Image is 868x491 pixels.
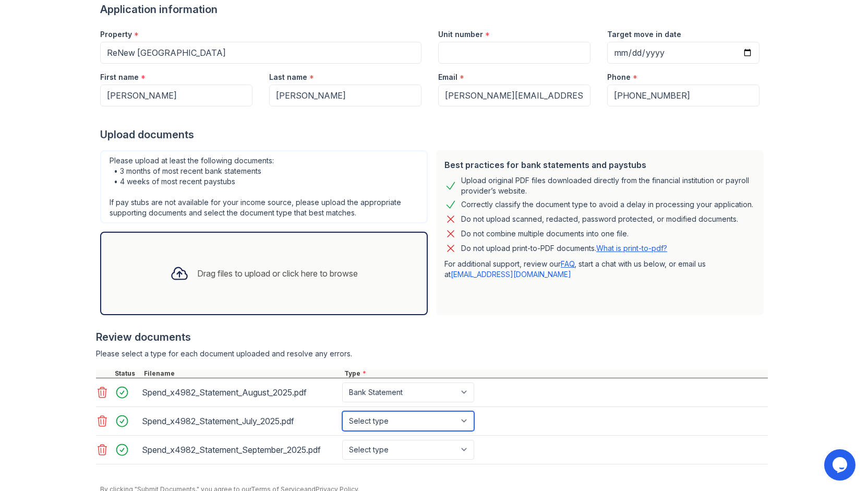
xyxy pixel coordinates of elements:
div: Do not combine multiple documents into one file. [461,227,629,240]
div: Best practices for bank statements and paystubs [444,159,755,171]
a: [EMAIL_ADDRESS][DOMAIN_NAME] [451,270,571,279]
label: Phone [607,72,631,82]
div: Please select a type for each document uploaded and resolve any errors. [96,349,768,359]
label: Unit number [438,29,483,40]
a: FAQ [561,259,574,268]
div: Spend_x4982_Statement_August_2025.pdf [142,384,338,401]
label: Property [100,29,132,40]
div: Correctly classify the document type to avoid a delay in processing your application. [461,198,753,211]
iframe: chat widget [824,449,858,481]
div: Do not upload scanned, redacted, password protected, or modified documents. [461,213,738,225]
div: Drag files to upload or click here to browse [197,267,358,280]
div: Status [113,369,142,378]
label: Last name [269,72,307,82]
label: First name [100,72,139,82]
a: What is print-to-pdf? [596,244,667,253]
div: Filename [142,369,342,378]
label: Target move in date [607,29,681,40]
div: Review documents [96,330,768,344]
p: For additional support, review our , start a chat with us below, or email us at [444,259,755,280]
div: Application information [100,2,768,17]
div: Type [342,369,768,378]
div: Spend_x4982_Statement_July_2025.pdf [142,413,338,429]
label: Email [438,72,457,82]
div: Upload documents [100,127,768,142]
p: Do not upload print-to-PDF documents. [461,243,667,254]
div: Upload original PDF files downloaded directly from the financial institution or payroll provider’... [461,175,755,196]
div: Please upload at least the following documents: • 3 months of most recent bank statements • 4 wee... [100,150,428,223]
div: Spend_x4982_Statement_September_2025.pdf [142,441,338,458]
